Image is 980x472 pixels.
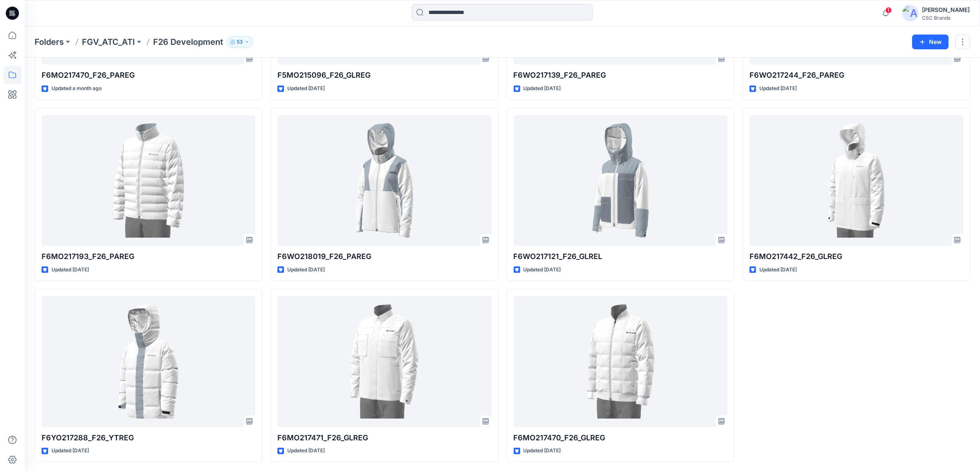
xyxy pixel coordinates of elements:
[922,5,970,15] div: [PERSON_NAME]
[277,251,491,262] p: F6WO218019_F26_PAREG
[514,296,727,427] a: F6MO217470_F26_GLREG
[287,447,325,455] p: Updated [DATE]
[42,115,255,246] a: F6MO217193_F26_PAREG
[42,69,255,81] p: F6MO217470_F26_PAREG
[902,5,919,21] img: avatar
[759,84,797,93] p: Updated [DATE]
[750,251,963,262] p: F6MO217442_F26_GLREG
[524,447,561,455] p: Updated [DATE]
[42,432,255,444] p: F6YO217288_F26_YTREG
[759,266,797,274] p: Updated [DATE]
[912,35,949,49] button: New
[42,251,255,262] p: F6MO217193_F26_PAREG
[42,296,255,427] a: F6YO217288_F26_YTREG
[35,36,64,48] a: Folders
[51,266,89,274] p: Updated [DATE]
[287,266,325,274] p: Updated [DATE]
[277,69,491,81] p: F5MO215096_F26_GLREG
[885,7,892,14] span: 1
[524,84,561,93] p: Updated [DATE]
[750,115,963,246] a: F6MO217442_F26_GLREG
[277,432,491,444] p: F6MO217471_F26_GLREG
[514,432,727,444] p: F6MO217470_F26_GLREG
[922,15,970,21] div: CSC Brands
[750,69,963,81] p: F6WO217244_F26_PAREG
[82,36,135,48] a: FGV_ATC_ATI
[237,37,243,46] p: 53
[514,115,727,246] a: F6WO217121_F26_GLREL
[524,266,561,274] p: Updated [DATE]
[226,36,253,48] button: 53
[153,36,223,48] p: F26 Development
[514,69,727,81] p: F6WO217139_F26_PAREG
[277,115,491,246] a: F6WO218019_F26_PAREG
[51,447,89,455] p: Updated [DATE]
[514,251,727,262] p: F6WO217121_F26_GLREL
[51,84,102,93] p: Updated a month ago
[277,296,491,427] a: F6MO217471_F26_GLREG
[287,84,325,93] p: Updated [DATE]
